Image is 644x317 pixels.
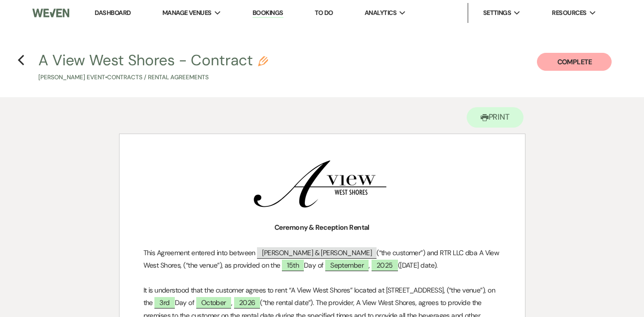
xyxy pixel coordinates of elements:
span: Manage Venues [162,8,212,18]
span: 2025 [372,260,398,271]
span: September [325,260,369,271]
span: 3rd [154,297,174,309]
span: October [196,297,231,309]
a: Bookings [253,8,283,18]
a: Dashboard [95,8,130,17]
button: Print [467,107,524,128]
img: AView_WS_Black.png [246,159,395,209]
span: Resources [552,8,586,18]
p: [PERSON_NAME] Event • Contracts / Rental Agreements [38,73,268,82]
a: To Do [315,8,333,17]
span: Analytics [365,8,396,18]
span: Settings [483,8,512,18]
button: Complete [537,53,612,71]
strong: Ceremony & Reception Rental [274,223,370,232]
span: 15th [282,260,304,271]
span: [PERSON_NAME] & [PERSON_NAME] [257,247,377,259]
span: 2026 [234,297,260,309]
button: A View West Shores - Contract[PERSON_NAME] Event•Contracts / Rental Agreements [38,53,268,82]
img: Weven Logo [32,2,69,23]
p: This Agreement entered into between (“the customer”) and RTR LLC dba A View West Shores, (“the ve... [143,247,501,272]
